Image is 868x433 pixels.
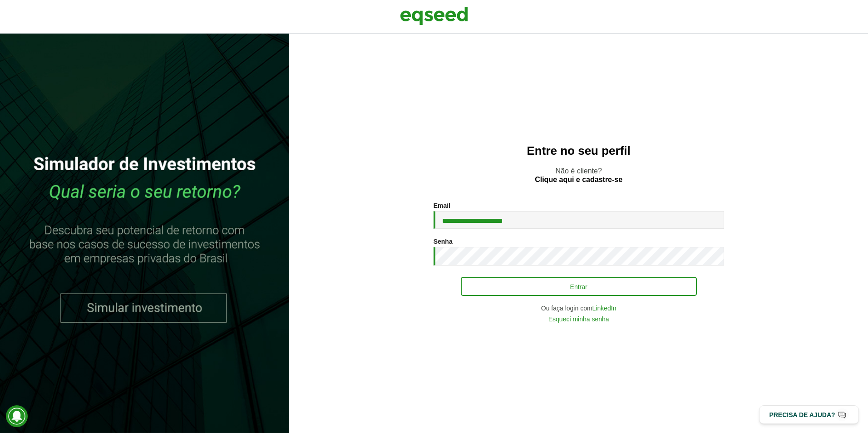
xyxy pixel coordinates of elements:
a: Esqueci minha senha [548,316,609,322]
label: Email [434,202,450,209]
div: Ou faça login com [434,305,724,311]
p: Não é cliente? [307,167,850,184]
a: LinkedIn [592,305,616,311]
h2: Entre no seu perfil [307,144,850,157]
a: Clique aqui e cadastre-se [535,176,622,183]
button: Entrar [461,277,697,296]
label: Senha [434,238,453,245]
img: EqSeed Logo [400,5,468,27]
